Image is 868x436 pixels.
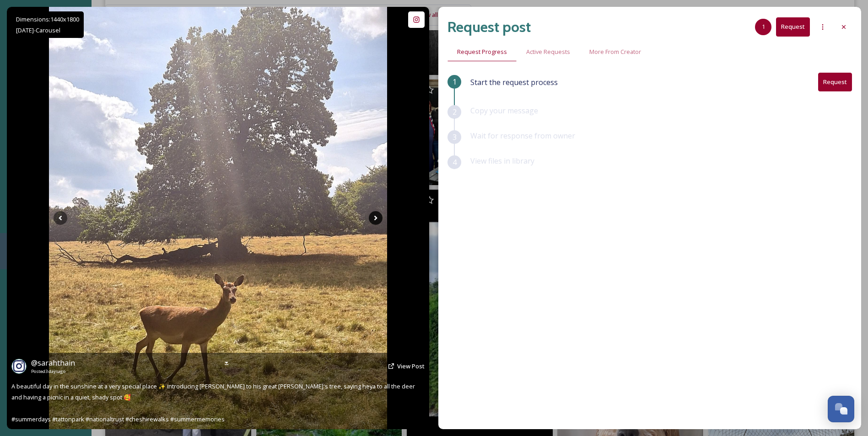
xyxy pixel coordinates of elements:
span: Wait for response from owner [470,131,575,141]
span: View files in library [470,156,534,166]
span: Active Requests [526,48,570,56]
span: 4 [453,157,457,168]
a: @sarahthain [31,357,75,368]
span: Posted 3 days ago [31,368,75,375]
span: More From Creator [589,48,641,56]
span: 2 [453,106,457,117]
a: View Post [397,362,425,371]
span: Start the request process [470,77,558,88]
span: [DATE] - Carousel [16,26,60,34]
span: View Post [397,362,425,370]
span: 1 [453,76,457,87]
img: A beautiful day in the sunshine at a very special place ✨️ introducing Cooper to his great nanny'... [49,7,387,429]
span: A beautiful day in the sunshine at a very special place ✨️ introducing [PERSON_NAME] to his great... [11,382,416,423]
h2: Request post [447,16,531,38]
span: 3 [453,132,457,143]
span: Copy your message [470,106,538,116]
span: Request Progress [457,48,507,56]
button: Open Chat [828,396,854,422]
button: Request [818,73,852,91]
span: Dimensions: 1440 x 1800 [16,15,79,23]
button: Request [776,17,810,36]
span: @ sarahthain [31,358,75,368]
span: 1 [762,22,765,31]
